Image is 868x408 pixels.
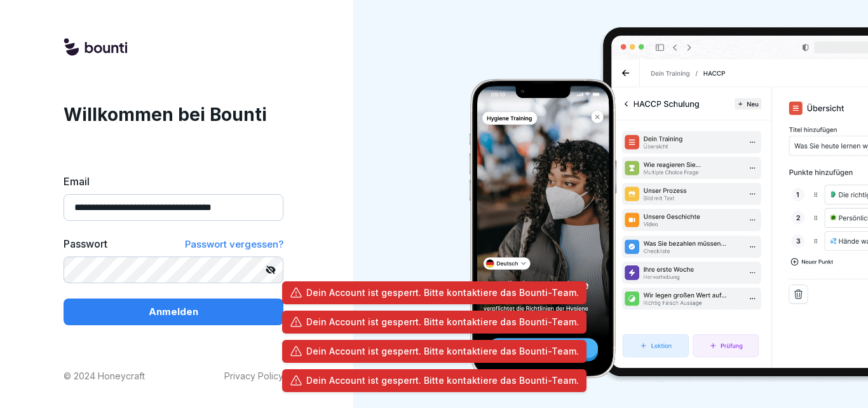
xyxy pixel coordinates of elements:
a: Privacy Policy [224,369,283,383]
p: Anmelden [149,305,198,319]
div: Dein Account ist gesperrt. Bitte kontaktiere das Bounti-Team. [306,316,579,328]
div: Dein Account ist gesperrt. Bitte kontaktiere das Bounti-Team. [306,286,579,299]
button: Anmelden [64,299,283,325]
label: Passwort [64,236,107,252]
span: Passwort vergessen? [185,238,283,250]
a: Passwort vergessen? [185,236,283,252]
p: © 2024 Honeycraft [64,369,145,383]
h1: Willkommen bei Bounti [64,101,283,128]
label: Email [64,174,283,189]
img: logo.svg [64,38,127,57]
div: Dein Account ist gesperrt. Bitte kontaktiere das Bounti-Team. [306,374,579,387]
div: Dein Account ist gesperrt. Bitte kontaktiere das Bounti-Team. [306,345,579,358]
